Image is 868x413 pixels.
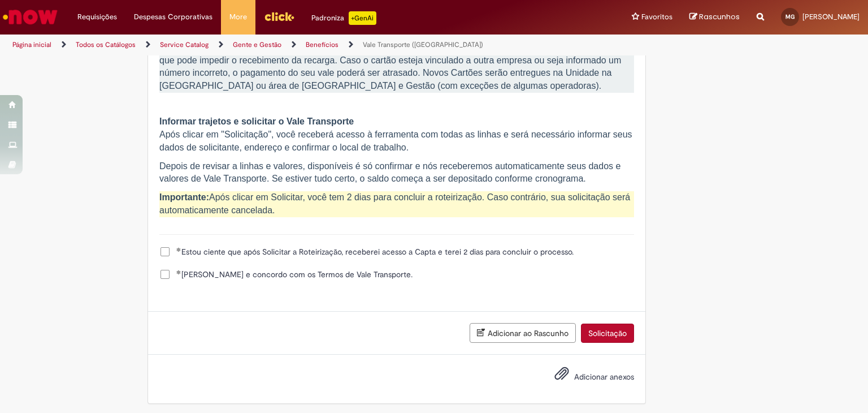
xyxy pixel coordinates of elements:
[552,363,572,389] button: Adicionar anexos
[306,40,338,49] a: Benefícios
[176,270,181,274] span: Obrigatório Preenchido
[785,13,795,20] span: MG
[641,11,672,23] span: Favoritos
[363,40,483,49] a: Vale Transporte ([GEOGRAPHIC_DATA])
[1,6,59,28] img: ServiceNow
[159,117,354,126] strong: Informar trajetos e solicitar o Vale Transporte
[311,11,376,25] div: Padroniza
[159,192,630,215] span: Após clicar em Solicitar, você tem 2 dias para concluir a roteirização. Caso contrário, sua solic...
[470,323,576,343] button: Adicionar ao Rascunho
[349,11,376,25] p: +GenAi
[581,324,634,343] button: Solicitação
[12,40,51,49] a: Página inicial
[233,40,281,49] a: Gente e Gestão
[264,8,294,25] img: click_logo_yellow_360x200.png
[574,372,634,382] span: Adicionar anexos
[176,269,413,280] span: [PERSON_NAME] e concordo com os Termos de Vale Transporte.
[176,246,574,257] span: Estou ciente que após Solicitar a Roteirização, receberei acesso a Capta e terei 2 dias para conc...
[8,35,570,55] ul: Trilhas de página
[160,40,209,49] a: Service Catalog
[176,247,181,252] span: Obrigatório Preenchido
[159,192,209,202] strong: Importante:
[77,11,117,23] span: Requisições
[76,40,136,49] a: Todos os Catálogos
[802,12,860,21] span: [PERSON_NAME]
[229,11,247,23] span: More
[134,11,212,23] span: Despesas Corporativas
[159,117,632,152] span: Após clicar em "Solicitação", você receberá acesso à ferramenta com todas as linhas e será necess...
[699,11,740,22] span: Rascunhos
[159,161,620,184] span: Depois de revisar a linhas e valores, disponíveis é só confirmar e nós receberemos automaticament...
[689,12,740,23] a: Rascunhos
